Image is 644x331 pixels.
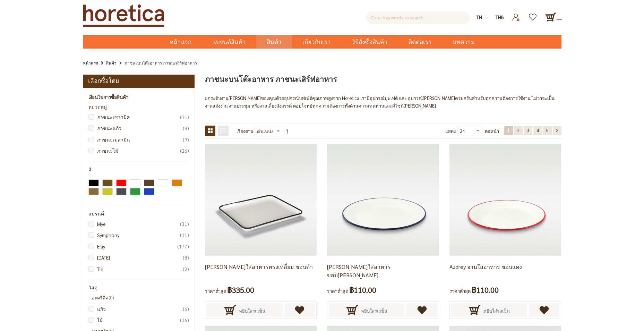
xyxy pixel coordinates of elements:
[92,113,189,121] a: ภาชนะเซรามิค11
[88,211,189,217] div: แบรนด์
[177,243,189,250] span: 177
[256,35,292,49] a: สินค้า
[106,59,117,67] a: สินค้า
[485,126,499,137] span: ต่อหน้า
[92,147,189,154] a: ภาชนะไม้26
[88,93,128,101] strong: เงื่อนไขการซื้อสินค้า
[227,283,254,296] span: ฿335.00
[88,76,119,86] strong: เลือกซื้อโดย
[124,60,197,66] strong: ภาชนะบนโต๊ะอาหาร ภาชนะเสิร์ฟอาหาร
[92,316,189,324] a: ไม้16
[327,196,439,202] a: Audrey จานใส่อาหาร ขอบน้ำเงิน
[205,126,215,136] strong: ตาราง
[207,303,283,317] button: หยิบใส่รถเข็น
[239,303,265,319] span: หยิบใส่รถเข็น
[449,196,561,202] a: Audrey จานใส่อาหาร ขอบแดง
[408,35,432,49] span: ติดต่อเรา
[349,283,376,296] span: ฿110.00
[485,16,489,19] img: dropdown-icon.svg
[92,231,189,239] a: Symphony11
[327,263,390,279] a: [PERSON_NAME]ใส่อาหาร ขอบ[PERSON_NAME]
[451,303,527,317] button: หยิบใส่รถเข็น
[83,59,98,67] a: หน้าแรก
[536,127,539,133] span: 4
[205,74,337,85] span: ภาชนะบนโต๊ะอาหาร ภาชนะเสิร์ฟอาหาร
[180,316,189,324] span: 16
[449,144,561,256] img: Audrey จานใส่อาหาร ขอบแดง
[525,11,542,17] a: รายการโปรด
[302,35,331,49] span: เกี่ยวกับเรา
[453,35,475,49] span: บทความ
[361,303,387,319] span: หยิบใส่รถเข็น
[88,104,189,110] div: หมวดหมู่
[83,4,164,27] img: Horetica.com
[327,144,439,256] img: Audrey จานใส่อาหาร ขอบน้ำเงิน
[92,265,189,273] a: Trii2
[205,263,313,270] a: [PERSON_NAME]ใส่อาหารทรงเหลี่ยม ขอบดำ
[109,295,114,300] span: 0
[88,285,189,290] div: วัสดุ
[205,144,317,256] img: Audrey จานใส่อาหารทรงเหลี่ยม ขอบดำ
[442,35,485,49] a: บทความ
[92,254,189,261] a: [DATE]8
[183,136,189,143] span: 9
[398,35,442,49] a: ติดต่อเรา
[212,35,246,49] span: แบรนด์สินค้า
[472,283,499,296] span: ฿110.00
[267,35,282,49] span: สินค้า
[543,126,552,135] a: 5
[476,14,482,20] span: th
[202,35,256,49] a: แบรนด์สินค้า
[180,231,189,239] span: 11
[92,124,189,132] a: ภาชนะแก้ว8
[514,126,523,135] a: 2
[449,288,471,294] span: ราคาต่ำสุด
[183,124,189,132] span: 8
[183,254,189,261] span: 8
[92,220,189,228] a: Mye31
[170,37,191,46] span: หน้าแรก
[329,303,405,317] button: หยิบใส่รถเข็น
[341,35,398,49] a: วิธีสั่งซื้อสินค้า
[92,136,189,143] a: ภาชนะเมลามีน9
[205,94,561,109] div: ยกระดับงาน[PERSON_NAME]ของคุณด้วยอุปกรณ์บุฟเฟ่ต์คุณภาพสูงจาก Horetica เรามีอุปกรณ์บุฟเฟ่ต์ และ อุ...
[183,265,189,273] span: 2
[524,126,532,135] a: 3
[449,263,522,270] a: Audrey จานใส่อาหาร ขอบแดง
[546,127,549,133] span: 5
[284,303,315,317] a: เพิ่มไปยังรายการโปรด
[92,294,189,302] li: อะคริลิค
[180,113,189,121] span: 11
[180,147,189,154] span: 26
[529,303,560,317] a: เพิ่มไปยังรายการโปรด
[180,220,189,228] span: 31
[205,288,226,294] span: ราคาต่ำสุด
[533,126,542,135] a: 4
[406,303,437,317] a: เพิ่มไปยังรายการโปรด
[88,167,189,172] div: สี
[352,35,387,49] span: วิธีสั่งซื้อสินค้า
[507,127,510,133] span: 1
[496,14,504,20] span: THB
[527,127,529,133] span: 3
[292,35,341,49] a: เกี่ยวกับเรา
[183,305,189,313] span: 6
[159,35,202,49] a: หน้าแรก
[517,127,520,133] span: 2
[483,303,510,319] span: หยิบใส่รถเข็น
[445,128,456,134] span: แสดง
[327,288,348,294] span: ราคาต่ำสุด
[508,11,525,17] a: เข้าสู่ระบบ
[205,196,317,202] a: Audrey จานใส่อาหารทรงเหลี่ยม ขอบดำ
[92,305,189,313] a: แก้ว6
[92,243,189,250] a: Efay177
[237,126,254,137] label: เรียงตาม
